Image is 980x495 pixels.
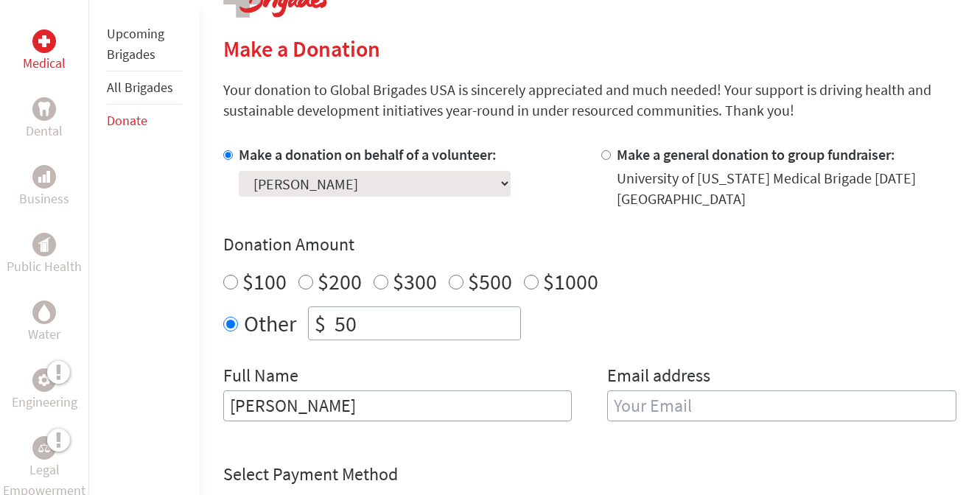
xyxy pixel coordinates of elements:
[393,267,437,295] label: $300
[223,463,956,486] h4: Select Payment Method
[223,390,573,421] input: Enter Full Name
[38,102,50,116] img: Dental
[223,364,298,390] label: Full Name
[107,71,182,105] li: All Brigades
[19,165,69,209] a: BusinessBusiness
[107,112,147,129] a: Donate
[223,35,956,62] h2: Make a Donation
[38,171,50,183] img: Business
[223,233,956,256] h4: Donation Amount
[19,189,69,209] p: Business
[12,368,77,412] a: EngineeringEngineering
[7,233,82,277] a: Public HealthPublic Health
[32,165,56,189] div: Business
[332,307,520,340] input: Enter Amount
[26,121,63,141] p: Dental
[32,368,56,392] div: Engineering
[244,306,296,340] label: Other
[12,392,77,412] p: Engineering
[7,256,82,277] p: Public Health
[607,390,956,421] input: Your Email
[107,105,182,137] li: Donate
[38,303,50,320] img: Water
[239,145,497,164] label: Make a donation on behalf of a volunteer:
[468,267,512,295] label: $500
[38,443,50,452] img: Legal Empowerment
[309,307,332,340] div: $
[23,29,66,74] a: MedicalMedical
[107,25,164,63] a: Upcoming Brigades
[107,79,173,96] a: All Brigades
[38,237,50,252] img: Public Health
[223,80,956,121] p: Your donation to Global Brigades USA is sincerely appreciated and much needed! Your support is dr...
[543,267,598,295] label: $1000
[32,233,56,256] div: Public Health
[28,324,60,345] p: Water
[28,301,60,345] a: WaterWater
[38,374,50,386] img: Engineering
[32,436,56,460] div: Legal Empowerment
[318,267,362,295] label: $200
[242,267,287,295] label: $100
[23,53,66,74] p: Medical
[26,97,63,141] a: DentalDental
[32,97,56,121] div: Dental
[107,18,182,71] li: Upcoming Brigades
[617,145,895,164] label: Make a general donation to group fundraiser:
[617,168,956,209] div: University of [US_STATE] Medical Brigade [DATE] [GEOGRAPHIC_DATA]
[32,301,56,324] div: Water
[38,35,50,47] img: Medical
[607,364,710,390] label: Email address
[32,29,56,53] div: Medical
